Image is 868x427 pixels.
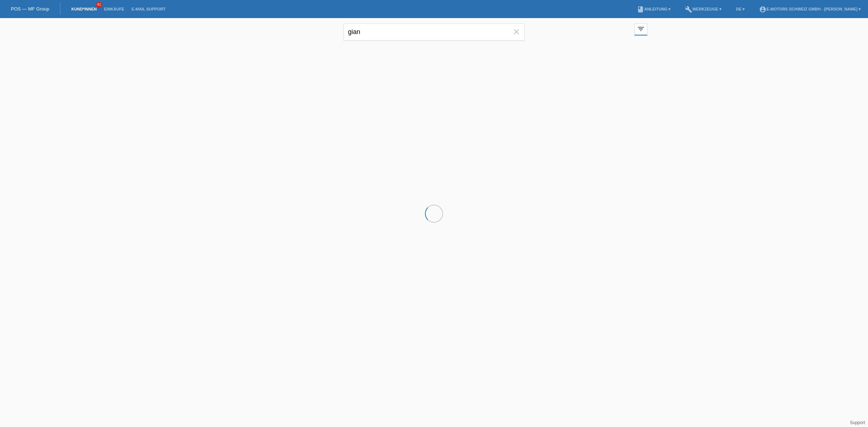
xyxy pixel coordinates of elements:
[96,2,102,8] span: 41
[11,6,49,12] a: POS — MF Group
[685,6,692,13] i: build
[850,420,865,425] a: Support
[681,7,725,11] a: buildWerkzeuge ▾
[344,24,524,40] input: Suche...
[512,27,521,36] i: close
[637,6,644,13] i: book
[732,7,748,11] a: DE ▾
[756,7,864,11] a: account_circleE-Motors Schweiz GmbH - [PERSON_NAME] ▾
[100,7,128,11] a: Einkäufe
[128,7,169,11] a: E-Mail Support
[68,7,100,11] a: Kund*innen
[633,7,674,11] a: bookAnleitung ▾
[637,25,645,33] i: filter_list
[759,6,766,13] i: account_circle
